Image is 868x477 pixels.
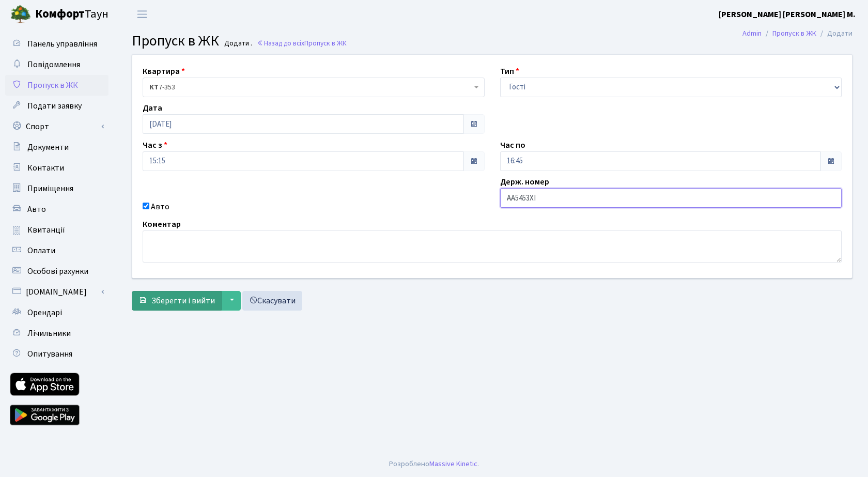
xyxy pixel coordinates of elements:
[27,266,88,277] span: Особові рахунки
[5,116,109,137] a: Спорт
[5,34,109,54] a: Панель управління
[5,282,109,302] a: [DOMAIN_NAME]
[742,28,762,39] a: Admin
[27,59,80,70] span: Повідомлення
[500,65,519,78] label: Тип
[27,100,82,112] span: Подати заявку
[389,458,479,470] div: Розроблено .
[27,162,64,174] span: Контакти
[27,204,46,215] span: Авто
[727,23,868,44] nav: breadcrumb
[5,178,109,199] a: Приміщення
[143,78,485,97] span: <b>КТ</b>&nbsp;&nbsp;&nbsp;&nbsp;7-353
[5,240,109,261] a: Оплати
[5,54,109,75] a: Повідомлення
[772,28,816,39] a: Пропуск в ЖК
[27,80,78,91] span: Пропуск в ЖК
[149,82,472,93] span: <b>КТ</b>&nbsp;&nbsp;&nbsp;&nbsp;7-353
[500,188,842,208] input: AA0001AA
[304,38,347,48] span: Пропуск в ЖК
[10,4,31,25] img: logo.png
[151,201,169,213] label: Авто
[5,261,109,282] a: Особові рахунки
[5,323,109,344] a: Лічильники
[719,9,856,20] b: [PERSON_NAME] [PERSON_NAME] М.
[429,458,477,469] a: Massive Kinetic
[143,139,167,151] label: Час з
[27,142,69,153] span: Документи
[222,39,252,48] small: Додати .
[27,328,71,339] span: Лічильники
[816,28,853,39] li: Додати
[500,176,549,188] label: Держ. номер
[500,139,525,151] label: Час по
[5,75,109,96] a: Пропуск в ЖК
[35,6,85,22] b: Комфорт
[257,38,347,48] a: Назад до всіхПропуск в ЖК
[143,218,181,230] label: Коментар
[242,291,302,311] a: Скасувати
[27,307,62,318] span: Орендарі
[5,199,109,220] a: Авто
[27,38,97,50] span: Панель управління
[5,137,109,158] a: Документи
[143,102,162,114] label: Дата
[151,295,215,306] span: Зберегти і вийти
[719,8,856,21] a: [PERSON_NAME] [PERSON_NAME] М.
[129,6,155,23] button: Переключити навігацію
[5,302,109,323] a: Орендарі
[149,82,159,93] b: КТ
[27,348,72,360] span: Опитування
[27,245,55,256] span: Оплати
[143,65,185,78] label: Квартира
[27,183,73,194] span: Приміщення
[5,158,109,178] a: Контакти
[35,6,109,23] span: Таун
[27,224,65,236] span: Квитанції
[132,30,219,51] span: Пропуск в ЖК
[5,220,109,240] a: Квитанції
[132,291,222,311] button: Зберегти і вийти
[5,96,109,116] a: Подати заявку
[5,344,109,364] a: Опитування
